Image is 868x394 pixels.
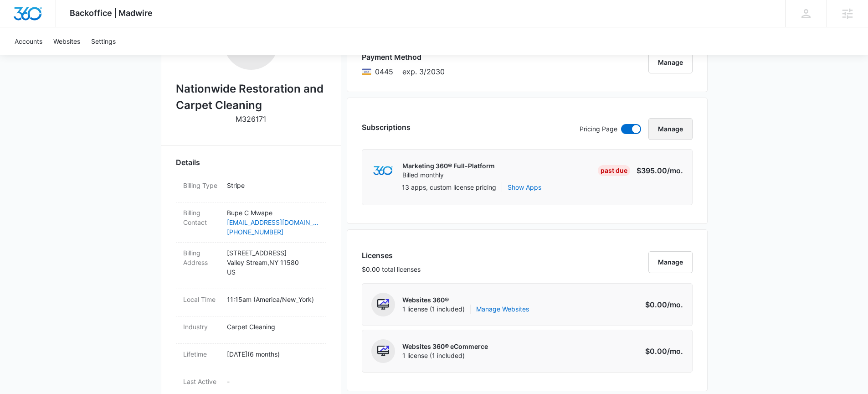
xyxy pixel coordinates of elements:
[640,299,683,310] p: $0.00
[373,166,393,176] img: marketing360Logo
[227,248,319,277] p: [STREET_ADDRESS] Valley Stream , NY 11580 US
[236,114,266,124] p: M326171
[183,181,220,190] dt: Billing Type
[9,27,48,55] a: Accounts
[648,52,693,73] button: Manage
[637,165,683,176] p: $395.00
[227,218,319,227] a: [EMAIL_ADDRESS][DOMAIN_NAME]
[176,243,326,289] div: Billing Address[STREET_ADDRESS]Valley Stream,NY 11580US
[640,346,683,357] p: $0.00
[402,66,445,77] span: exp. 3/2030
[598,165,630,176] div: Past Due
[183,322,220,332] dt: Industry
[402,161,495,171] p: Marketing 360® Full-Platform
[227,181,319,190] p: Stripe
[176,81,326,114] h2: Nationwide Restoration and Carpet Cleaning
[70,8,153,18] span: Backoffice | Madwire
[508,182,541,192] button: Show Apps
[176,289,326,316] div: Local Time11:15am (America/New_York)
[402,295,529,305] p: Websites 360®
[476,305,529,314] a: Manage Websites
[362,264,421,274] p: $0.00 total licenses
[375,66,393,77] span: Visa ending with
[667,166,683,175] span: /mo.
[176,175,326,202] div: Billing TypeStripe
[648,118,693,140] button: Manage
[176,157,200,168] span: Details
[402,305,529,314] span: 1 license (1 included)
[176,316,326,344] div: IndustryCarpet Cleaning
[227,349,319,359] p: [DATE] ( 6 months )
[580,124,617,134] p: Pricing Page
[227,322,319,332] p: Carpet Cleaning
[227,377,319,386] p: -
[227,295,319,304] p: 11:15am ( America/New_York )
[183,248,220,267] dt: Billing Address
[183,295,220,304] dt: Local Time
[402,342,488,351] p: Websites 360® eCommerce
[362,52,445,62] h3: Payment Method
[402,182,496,192] p: 13 apps, custom license pricing
[402,351,488,360] span: 1 license (1 included)
[48,27,86,55] a: Websites
[86,27,121,55] a: Settings
[183,377,220,386] dt: Last Active
[227,208,319,218] p: Bupe C Mwape
[176,202,326,243] div: Billing ContactBupe C Mwape[EMAIL_ADDRESS][DOMAIN_NAME][PHONE_NUMBER]
[183,208,220,227] dt: Billing Contact
[667,347,683,356] span: /mo.
[183,349,220,359] dt: Lifetime
[362,250,421,261] h3: Licenses
[648,251,693,273] button: Manage
[176,344,326,371] div: Lifetime[DATE](6 months)
[402,171,495,180] p: Billed monthly
[227,227,319,237] a: [PHONE_NUMBER]
[362,122,411,133] h3: Subscriptions
[667,300,683,309] span: /mo.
